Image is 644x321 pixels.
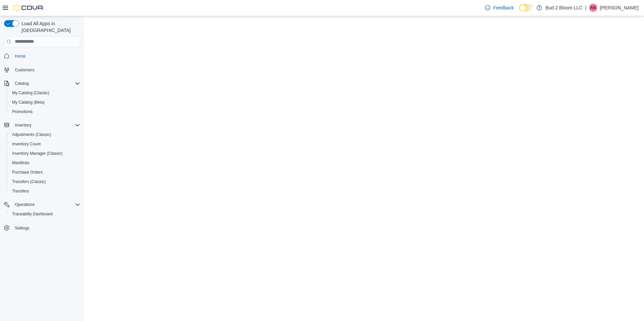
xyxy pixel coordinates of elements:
button: Operations [12,201,37,209]
button: Manifests [7,158,83,168]
span: Purchase Orders [12,170,43,175]
span: Home [12,52,80,60]
button: My Catalog (Classic) [7,88,83,98]
button: Promotions [7,107,83,116]
button: Home [1,51,83,61]
span: Customers [12,66,80,74]
span: Manifests [9,159,80,167]
a: Transfers [9,187,32,195]
span: Catalog [12,79,80,87]
a: Feedback [482,1,516,14]
span: Inventory Manager (Classic) [9,149,80,157]
button: Inventory Manager (Classic) [7,149,83,158]
div: Angel Nieves [589,4,597,12]
button: Traceabilty Dashboard [7,209,83,219]
span: Promotions [9,108,80,116]
span: Transfers [9,187,80,195]
span: Inventory Count [12,141,41,147]
span: Promotions [12,109,33,114]
a: Traceabilty Dashboard [9,210,55,218]
span: Inventory [15,122,31,128]
button: Inventory Count [7,139,83,149]
span: Transfers [12,188,29,194]
span: Settings [15,225,29,231]
button: Inventory [12,121,34,129]
span: Inventory [12,121,80,129]
span: Adjustments (Classic) [12,132,51,137]
span: Transfers (Classic) [12,179,46,184]
button: Purchase Orders [7,168,83,177]
button: Adjustments (Classic) [7,130,83,139]
span: My Catalog (Beta) [9,98,80,106]
span: Load All Apps in [GEOGRAPHIC_DATA] [19,20,80,34]
span: Purchase Orders [9,168,80,176]
span: Home [15,53,26,59]
a: Purchase Orders [9,168,45,176]
button: Settings [1,223,83,233]
span: Manifests [12,160,29,166]
button: Transfers (Classic) [7,177,83,186]
span: AN [590,4,596,12]
a: Promotions [9,108,35,116]
span: Adjustments (Classic) [9,131,80,139]
span: My Catalog (Beta) [12,100,45,105]
button: Operations [1,200,83,209]
a: Inventory Count [9,140,43,148]
a: Adjustments (Classic) [9,131,54,139]
span: Operations [15,202,35,207]
span: My Catalog (Classic) [9,89,80,97]
nav: Complex example [4,48,80,250]
span: My Catalog (Classic) [12,90,50,96]
span: Traceabilty Dashboard [9,210,80,218]
span: Customers [15,67,34,73]
a: Transfers (Classic) [9,178,49,186]
button: Catalog [1,79,83,88]
button: Catalog [12,79,31,87]
span: Operations [12,201,80,209]
span: Inventory Count [9,140,80,148]
p: | [585,4,586,12]
a: My Catalog (Classic) [9,89,52,97]
span: Inventory Manager (Classic) [12,151,63,156]
a: Home [12,52,28,60]
span: Feedback [493,4,514,11]
a: My Catalog (Beta) [9,98,47,106]
button: My Catalog (Beta) [7,98,83,107]
span: Catalog [15,81,29,86]
button: Customers [1,65,83,75]
p: [PERSON_NAME] [600,4,639,12]
a: Inventory Manager (Classic) [9,149,65,157]
a: Settings [12,224,32,232]
a: Manifests [9,159,32,167]
span: Transfers (Classic) [9,178,80,186]
img: Cova [13,4,44,11]
span: Traceabilty Dashboard [12,211,53,217]
button: Transfers [7,186,83,196]
a: Customers [12,66,37,74]
span: Settings [12,223,80,232]
input: Dark Mode [519,4,533,11]
button: Inventory [1,120,83,130]
p: Bud 2 Bloom LLC [545,4,582,12]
